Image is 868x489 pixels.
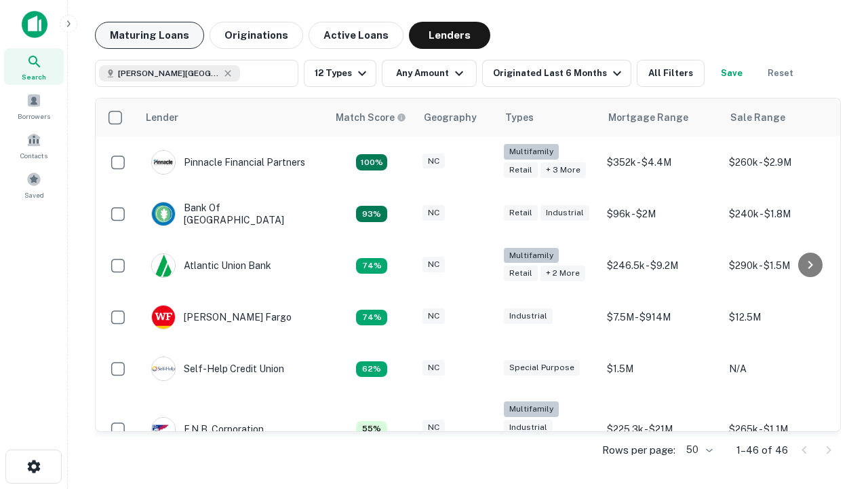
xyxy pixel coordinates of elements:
button: Originated Last 6 Months [482,60,631,87]
a: Borrowers [4,88,64,124]
th: Sale Range [722,98,844,137]
td: $96k - $2M [600,188,722,240]
div: Matching Properties: 29, hasApolloMatch: undefined [356,154,387,170]
img: picture [152,357,175,380]
div: Retail [504,162,538,178]
td: $12.5M [722,291,844,343]
span: [PERSON_NAME][GEOGRAPHIC_DATA], [GEOGRAPHIC_DATA] [118,67,220,79]
a: Contacts [4,127,64,164]
div: Multifamily [504,144,559,160]
div: + 3 more [540,162,586,178]
th: Mortgage Range [600,98,722,137]
div: Originated Last 6 Months [493,65,625,81]
td: $352k - $4.4M [600,137,722,188]
div: NC [422,153,445,169]
div: Atlantic Union Bank [151,253,271,278]
div: Retail [504,205,538,221]
img: capitalize-icon.png [22,11,47,38]
div: + 2 more [540,266,585,281]
div: Bank Of [GEOGRAPHIC_DATA] [151,202,314,226]
p: 1–46 of 46 [736,442,788,458]
div: Pinnacle Financial Partners [151,150,305,175]
span: Saved [24,189,44,200]
th: Geography [416,98,497,137]
span: Borrowers [18,111,50,122]
div: Geography [424,109,477,126]
div: Industrial [540,205,589,221]
div: [PERSON_NAME] Fargo [151,305,292,329]
img: picture [152,151,175,174]
button: Any Amount [382,60,477,87]
th: Types [497,98,600,137]
button: Active Loans [309,22,403,49]
div: Multifamily [504,248,559,264]
div: Capitalize uses an advanced AI algorithm to match your search with the best lender. The match sco... [336,110,406,125]
div: Retail [504,266,538,281]
td: $1.5M [600,343,722,395]
img: picture [152,202,175,225]
th: Lender [138,98,328,137]
td: $246.5k - $9.2M [600,240,722,291]
button: Originations [210,22,303,49]
div: Matching Properties: 10, hasApolloMatch: undefined [356,361,387,378]
a: Search [4,48,64,85]
td: $240k - $1.8M [722,188,844,240]
td: $7.5M - $914M [600,291,722,343]
div: NC [422,257,445,272]
div: Self-help Credit Union [151,357,284,381]
img: picture [152,254,175,277]
div: NC [422,360,445,376]
div: F.n.b. Corporation [151,417,264,441]
td: N/A [722,343,844,395]
div: Matching Properties: 15, hasApolloMatch: undefined [356,206,387,222]
div: Matching Properties: 12, hasApolloMatch: undefined [356,310,387,326]
div: Sale Range [730,109,785,126]
td: $225.3k - $21M [600,395,722,463]
button: Lenders [409,22,490,49]
button: Maturing Loans [95,22,204,49]
button: All Filters [637,60,705,87]
div: Matching Properties: 9, hasApolloMatch: undefined [356,421,387,437]
th: Capitalize uses an advanced AI algorithm to match your search with the best lender. The match sco... [328,98,416,137]
span: Contacts [20,150,47,161]
div: NC [422,420,445,435]
td: $290k - $1.5M [722,240,844,291]
a: Saved [4,166,64,203]
div: Multifamily [504,401,559,417]
button: Reset [759,60,802,87]
div: Industrial [504,308,553,324]
div: 50 [681,440,715,460]
div: Special Purpose [504,360,580,376]
iframe: Chat Widget [800,337,868,402]
h6: Match Score [336,110,403,125]
span: Search [22,71,46,82]
td: $265k - $1.1M [722,395,844,463]
div: Industrial [504,420,553,435]
button: 12 Types [304,60,376,87]
div: Lender [146,109,178,126]
div: NC [422,205,445,221]
div: NC [422,308,445,324]
div: Types [505,109,534,126]
p: Rows per page: [602,442,675,458]
img: picture [152,418,175,441]
div: Matching Properties: 12, hasApolloMatch: undefined [356,258,387,274]
td: $260k - $2.9M [722,137,844,188]
button: Save your search to get updates of matches that match your search criteria. [710,60,753,87]
div: Mortgage Range [608,109,688,126]
img: picture [152,306,175,329]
